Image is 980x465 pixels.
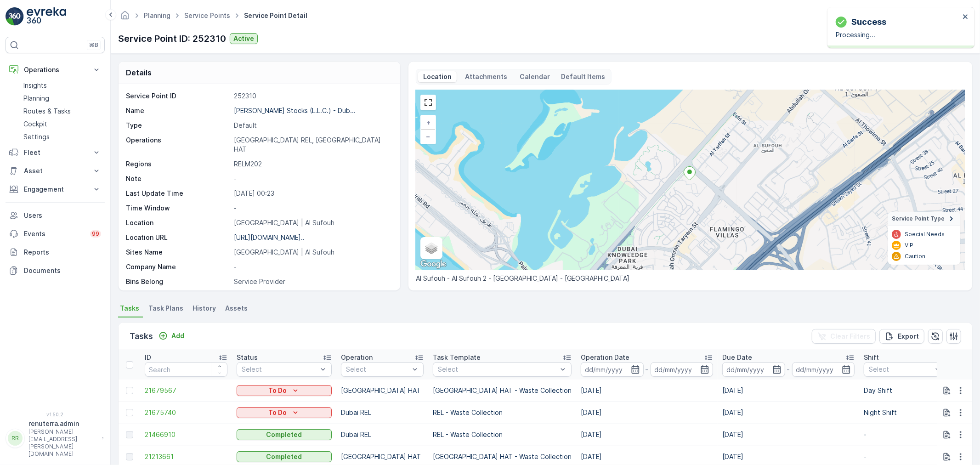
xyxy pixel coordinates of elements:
p: Location URL [126,233,230,242]
p: Calendar [520,72,550,81]
input: dd/mm/yyyy [581,362,644,377]
p: [PERSON_NAME][EMAIL_ADDRESS][PERSON_NAME][DOMAIN_NAME] [28,428,97,458]
p: ID [145,353,151,362]
p: - [787,364,790,375]
p: Fleet [24,148,86,157]
p: - [234,262,391,272]
span: Task Plans [148,304,183,313]
td: [DATE] [576,380,718,402]
p: REL - Waste Collection [433,408,572,417]
p: Tasks [130,330,153,343]
button: Add [155,330,188,341]
p: To Do [269,386,287,395]
span: + [426,119,431,126]
p: Details [126,67,152,78]
a: Insights [20,79,105,92]
td: [DATE] [718,402,859,424]
p: Asset [24,166,86,176]
summary: Service Point Type [888,212,960,226]
span: 21213661 [145,452,227,461]
p: - [864,430,946,439]
span: v 1.50.2 [6,412,105,417]
a: Planning [20,92,105,105]
p: Caution [905,253,925,260]
p: Export [898,332,919,341]
p: Success [851,16,886,28]
p: Add [171,331,184,340]
a: Layers [421,238,442,258]
button: Completed [237,429,332,440]
p: Status [237,353,258,362]
input: dd/mm/yyyy [651,362,714,377]
input: dd/mm/yyyy [792,362,855,377]
p: Task Template [433,353,481,362]
div: Toggle Row Selected [126,431,133,438]
p: [GEOGRAPHIC_DATA] HAT [341,452,424,461]
button: Export [879,329,924,344]
p: Default Items [561,72,606,81]
button: Operations [6,61,105,79]
button: Fleet [6,143,105,162]
a: Open this area in Google Maps (opens a new window) [418,258,448,270]
a: 21675740 [145,408,227,417]
button: Completed [237,451,332,462]
img: Google [418,258,448,270]
p: Last Update Time [126,189,230,198]
a: View Fullscreen [421,96,435,109]
p: - [864,452,946,461]
span: Service Point Type [892,215,945,222]
p: Select [438,365,557,374]
p: [GEOGRAPHIC_DATA] | Al Sufouh [234,248,391,257]
p: Bins Belong [126,277,230,286]
p: Service Provider [234,277,391,286]
p: renuterra.admin [28,419,97,428]
p: Company Name [126,262,230,272]
p: Reports [24,248,101,257]
p: Note [126,174,230,183]
p: Dubai REL [341,408,424,417]
p: Operation Date [581,353,629,362]
p: To Do [269,408,287,417]
a: Cockpit [20,118,105,130]
p: Sites Name [126,248,230,257]
span: 21679567 [145,386,227,395]
p: - [234,174,391,183]
a: 21466910 [145,430,227,439]
p: Select [869,365,932,374]
p: [PERSON_NAME] Stocks (L.L.C.) - Dub... [234,107,356,114]
p: Operation [341,353,373,362]
p: 252310 [234,91,391,101]
a: Users [6,206,105,225]
p: Service Point ID: 252310 [118,32,226,45]
p: Active [233,34,254,43]
p: Regions [126,159,230,169]
p: Shift [864,353,879,362]
button: Engagement [6,180,105,198]
div: RR [8,431,23,446]
p: [GEOGRAPHIC_DATA] HAT [341,386,424,395]
p: Day Shift [864,386,946,395]
p: Select [346,365,409,374]
button: Active [230,33,258,44]
div: Toggle Row Selected [126,409,133,416]
td: [DATE] [576,424,718,446]
span: Assets [225,304,248,313]
p: Location [126,218,230,227]
p: Settings [23,132,50,142]
p: 99 [92,230,99,238]
button: close [963,13,969,22]
p: Special Needs [905,231,945,238]
p: Attachments [464,72,509,81]
a: Events99 [6,225,105,243]
input: Search [145,362,227,377]
p: [DATE] 00:23 [234,189,391,198]
p: [GEOGRAPHIC_DATA] REL, [GEOGRAPHIC_DATA] HAT [234,136,391,154]
button: To Do [237,385,332,396]
p: [GEOGRAPHIC_DATA] HAT - Waste Collection [433,452,572,461]
a: Planning [144,11,170,19]
a: Zoom In [421,116,435,130]
p: - [646,364,649,375]
button: RRrenuterra.admin[PERSON_NAME][EMAIL_ADDRESS][PERSON_NAME][DOMAIN_NAME] [6,419,105,458]
img: logo_light-DOdMpM7g.png [27,7,66,26]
